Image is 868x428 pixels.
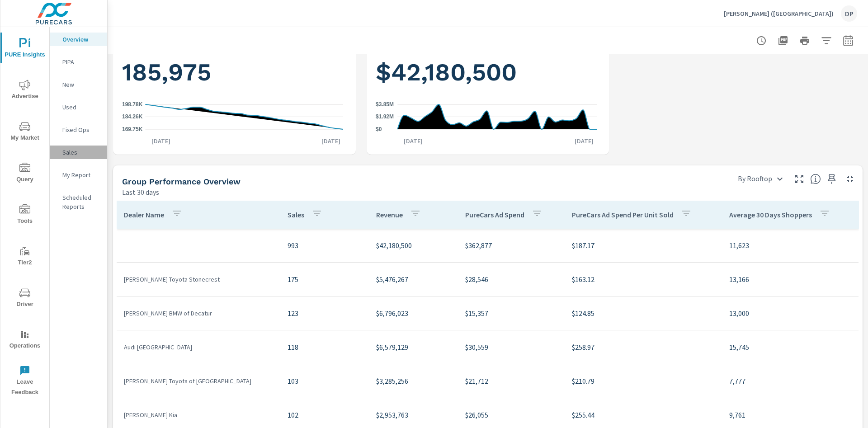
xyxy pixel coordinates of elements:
p: $15,357 [465,308,557,319]
div: DP [841,5,857,22]
text: 198.78K [122,101,143,108]
p: 175 [288,274,362,285]
span: Understand group performance broken down by various segments. Use the dropdown in the upper right... [810,174,821,184]
p: $2,953,763 [376,409,451,420]
p: 102 [288,409,362,420]
span: Save this to your personalized report [825,172,839,186]
p: Scheduled Reports [62,193,100,211]
p: Dealer Name [124,210,164,219]
p: [PERSON_NAME] BMW of Decatur [124,309,273,318]
p: Fixed Ops [62,125,100,134]
p: $362,877 [465,240,557,251]
button: Print Report [796,32,814,50]
span: Leave Feedback [3,365,47,398]
h5: Group Performance Overview [122,177,241,186]
p: $42,180,500 [376,240,451,251]
p: [DATE] [397,136,429,146]
button: "Export Report to PDF" [774,32,792,50]
p: PIPA [62,57,100,66]
span: My Market [3,121,47,143]
div: Overview [50,33,107,46]
p: My Report [62,170,100,179]
p: 13,166 [729,274,851,285]
div: Sales [50,146,107,159]
p: 9,761 [729,409,851,420]
text: $0 [376,126,382,132]
p: $3,285,256 [376,376,451,386]
span: Query [3,163,47,185]
div: PIPA [50,55,107,69]
p: [PERSON_NAME] Kia [124,410,273,419]
div: Fixed Ops [50,123,107,136]
p: [PERSON_NAME] Toyota of [GEOGRAPHIC_DATA] [124,376,273,386]
p: $258.97 [572,342,715,353]
p: 15,745 [729,342,851,353]
p: $6,579,129 [376,342,451,353]
p: $26,055 [465,409,557,420]
p: New [62,80,100,89]
span: Tools [3,204,47,226]
div: By Rooftop [732,171,788,187]
button: Select Date Range [839,32,857,50]
span: Tier2 [3,246,47,268]
p: [PERSON_NAME] Toyota Stonecrest [124,275,273,284]
button: Make Fullscreen [792,172,807,186]
text: $3.85M [376,101,394,108]
p: 13,000 [729,308,851,319]
text: 169.75K [122,126,143,132]
p: $6,796,023 [376,308,451,319]
p: Revenue [376,210,403,219]
p: Sales [288,210,304,219]
div: Used [50,100,107,114]
p: [PERSON_NAME] ([GEOGRAPHIC_DATA]) [724,9,834,18]
p: Average 30 Days Shoppers [729,210,812,219]
p: PureCars Ad Spend [465,210,524,219]
p: $28,546 [465,274,557,285]
p: $124.85 [572,308,715,319]
p: $163.12 [572,274,715,285]
h1: 185,975 [122,57,347,88]
p: $30,559 [465,342,557,353]
p: Sales [62,148,100,157]
p: $21,712 [465,376,557,386]
div: nav menu [0,27,49,401]
p: 11,623 [729,240,851,251]
p: 103 [288,376,362,386]
text: 184.26K [122,114,143,120]
span: Advertise [3,80,47,102]
p: [DATE] [568,136,600,146]
div: Scheduled Reports [50,191,107,213]
p: $210.79 [572,376,715,386]
p: Audi [GEOGRAPHIC_DATA] [124,343,273,352]
p: 993 [288,240,362,251]
p: 7,777 [729,376,851,386]
p: PureCars Ad Spend Per Unit Sold [572,210,674,219]
button: Minimize Widget [843,172,857,186]
p: 123 [288,308,362,319]
p: $255.44 [572,409,715,420]
button: Apply Filters [817,32,835,50]
p: Used [62,103,100,112]
p: [DATE] [315,136,347,146]
h1: $42,180,500 [376,57,600,88]
p: $187.17 [572,240,715,251]
span: PURE Insights [3,38,47,60]
p: Overview [62,35,100,44]
p: [DATE] [145,136,177,146]
p: $5,476,267 [376,274,451,285]
div: New [50,78,107,91]
span: Operations [3,329,47,351]
span: Driver [3,287,47,310]
text: $1.92M [376,114,394,120]
div: My Report [50,168,107,182]
p: Last 30 days [122,187,159,198]
p: 118 [288,342,362,353]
